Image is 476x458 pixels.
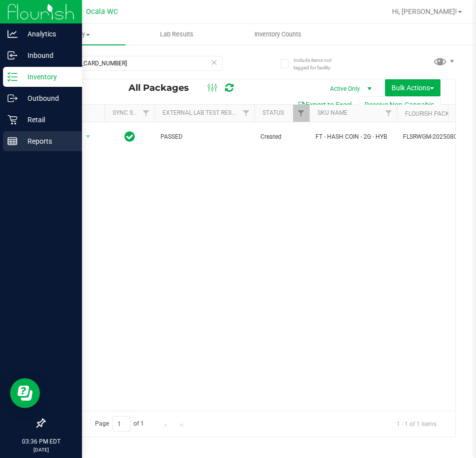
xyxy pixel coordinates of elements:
[392,7,457,15] span: Hi, [PERSON_NAME]!
[262,109,284,116] a: Status
[86,7,118,16] span: Ocala WC
[238,105,254,122] a: Filter
[138,105,154,122] a: Filter
[7,115,17,125] inline-svg: Retail
[82,130,94,144] span: select
[128,82,199,93] span: All Packages
[4,446,77,454] p: [DATE]
[17,92,77,104] p: Outbound
[17,28,77,40] p: Analytics
[162,109,241,116] a: External Lab Test Result
[380,105,397,122] a: Filter
[86,416,152,432] span: Page of 1
[211,56,218,69] span: Clear
[7,93,17,103] inline-svg: Outbound
[17,71,77,83] p: Inventory
[293,105,309,122] a: Filter
[125,24,227,45] a: Lab Results
[17,135,77,147] p: Reports
[4,437,77,446] p: 03:36 PM EDT
[388,416,444,431] span: 1 - 1 of 1 items
[260,132,303,142] span: Created
[291,96,358,113] button: Export to Excel
[112,109,151,116] a: Sync Status
[293,56,343,71] span: Include items not tagged for facility
[405,110,468,117] a: Flourish Package ID
[391,84,434,92] span: Bulk Actions
[317,109,347,116] a: SKU Name
[146,30,207,39] span: Lab Results
[7,29,17,39] inline-svg: Analytics
[17,49,77,61] p: Inbound
[160,132,248,142] span: PASSED
[7,72,17,82] inline-svg: Inventory
[358,96,440,113] button: Receive Non-Cannabis
[7,50,17,60] inline-svg: Inbound
[112,416,130,432] input: 1
[241,30,315,39] span: Inventory Counts
[227,24,329,45] a: Inventory Counts
[17,114,77,126] p: Retail
[10,378,40,408] iframe: Resource center
[124,130,135,144] span: In Sync
[44,56,222,71] input: Search Package ID, Item Name, SKU, Lot or Part Number...
[315,132,391,142] span: FT - HASH COIN - 2G - HYB
[7,136,17,146] inline-svg: Reports
[385,79,440,96] button: Bulk Actions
